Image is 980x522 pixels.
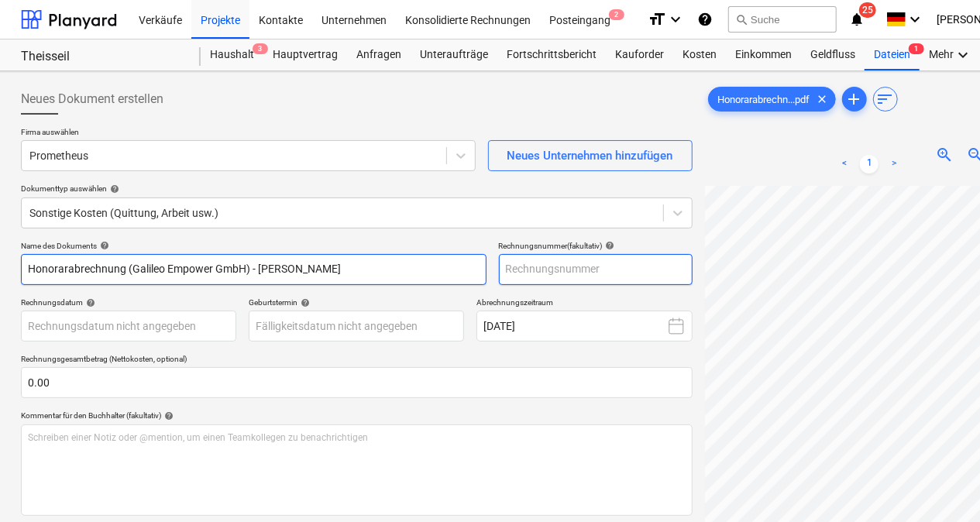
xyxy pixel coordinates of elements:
[21,354,693,367] p: Rechnungsgesamtbetrag (Nettokosten, optional)
[21,184,693,194] div: Dokumenttyp auswählen
[909,43,924,54] span: 1
[648,10,666,29] i: format_size
[161,411,174,421] span: help
[97,241,109,250] span: help
[903,448,980,522] iframe: Chat Widget
[21,311,236,342] input: Rechnungsdatum nicht angegeben
[903,448,980,522] div: Chat-Widget
[249,311,464,342] input: Fälligkeitsdatum nicht angegeben
[728,6,837,33] button: Suche
[253,43,268,54] span: 3
[21,367,693,398] input: Rechnungsgesamtbetrag (Nettokosten, optional)
[876,90,895,108] span: sort
[347,39,411,70] a: Anfragen
[845,90,864,108] span: add
[499,241,693,251] div: Rechnungsnummer (fakultativ)
[859,2,876,18] span: 25
[488,140,693,171] button: Neues Unternehmen hinzufügen
[906,10,924,29] i: keyboard_arrow_down
[885,155,903,173] a: Next page
[476,311,692,342] button: [DATE]
[411,39,497,70] a: Unteraufträge
[735,13,748,26] span: search
[954,46,972,64] i: keyboard_arrow_down
[21,254,487,285] input: Name des Dokuments
[107,184,119,194] span: help
[849,10,865,29] i: notifications
[813,90,832,108] span: clear
[21,241,487,251] div: Name des Dokuments
[21,90,163,108] span: Neues Dokument erstellen
[865,39,920,70] div: Dateien
[673,39,726,70] a: Kosten
[21,297,236,307] div: Rechnungsdatum
[860,155,879,173] a: Page 1 is your current page
[21,49,182,65] div: Theisseil
[835,155,854,173] a: Previous page
[865,39,920,70] a: Dateien1
[666,10,685,29] i: keyboard_arrow_down
[201,39,263,70] div: Haushalt
[263,39,347,70] a: Hauptvertrag
[201,39,263,70] a: Haushalt3
[497,39,606,70] a: Fortschrittsbericht
[249,297,464,307] div: Geburtstermin
[709,94,820,105] span: Honorarabrechn...pdf
[603,241,615,250] span: help
[801,39,865,70] a: Geldfluss
[476,297,692,311] p: Abrechnungszeitraum
[708,87,836,112] div: Honorarabrechn...pdf
[21,127,476,140] p: Firma auswählen
[507,146,673,166] div: Neues Unternehmen hinzufügen
[606,39,673,70] a: Kauforder
[726,39,801,70] a: Einkommen
[697,10,713,29] i: Wissensbasis
[499,254,693,285] input: Rechnungsnummer
[935,146,954,164] span: zoom_in
[609,9,624,20] span: 2
[297,298,310,307] span: help
[21,410,693,421] div: Kommentar für den Buchhalter (fakultativ)
[83,298,95,307] span: help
